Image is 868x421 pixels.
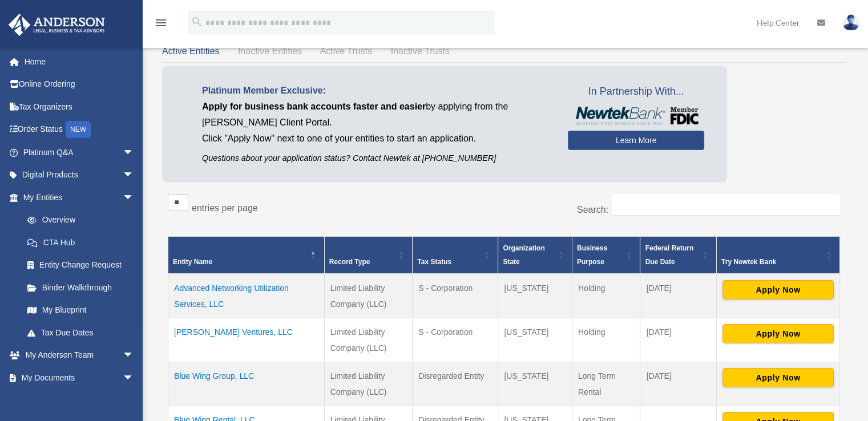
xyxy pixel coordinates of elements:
[66,121,91,138] div: NEW
[16,254,146,277] a: Entity Change Request
[238,46,302,56] span: Inactive Entities
[722,368,834,387] button: Apply Now
[413,362,498,406] td: Disregarded Entity
[16,209,140,232] a: Overview
[721,255,822,269] div: Try Newtek Bank
[417,258,451,266] span: Tax Status
[572,236,640,274] th: Business Purpose: Activate to sort
[168,318,325,362] td: [PERSON_NAME] Ventures, LLC
[329,258,370,266] span: Record Type
[572,274,640,318] td: Holding
[324,274,413,318] td: Limited Liability Company (LLC)
[498,236,572,274] th: Organization State: Activate to sort
[640,274,716,318] td: [DATE]
[324,236,413,274] th: Record Type: Activate to sort
[568,83,704,101] span: In Partnership With...
[16,276,146,299] a: Binder Walkthrough
[572,362,640,406] td: Long Term Rental
[640,318,716,362] td: [DATE]
[640,236,716,274] th: Federal Return Due Date: Activate to sort
[202,83,551,99] p: Platinum Member Exclusive:
[123,186,146,209] span: arrow_drop_down
[722,280,834,299] button: Apply Now
[8,118,151,141] a: Order StatusNEW
[8,141,151,164] a: Platinum Q&Aarrow_drop_down
[498,274,572,318] td: [US_STATE]
[192,203,258,213] label: entries per page
[168,274,325,318] td: Advanced Networking Utilization Services, LLC
[162,46,219,56] span: Active Entities
[324,318,413,362] td: Limited Liability Company (LLC)
[202,102,426,111] span: Apply for business bank accounts faster and easier
[568,131,704,150] a: Learn More
[413,318,498,362] td: S - Corporation
[16,321,146,344] a: Tax Due Dates
[413,236,498,274] th: Tax Status: Activate to sort
[123,141,146,164] span: arrow_drop_down
[842,14,859,31] img: User Pic
[168,362,325,406] td: Blue Wing Group, LLC
[173,258,212,266] span: Entity Name
[154,16,168,30] i: menu
[8,366,151,389] a: My Documentsarrow_drop_down
[716,236,839,274] th: Try Newtek Bank : Activate to sort
[5,14,108,36] img: Anderson Advisors Platinum Portal
[8,73,151,96] a: Online Ordering
[645,244,693,266] span: Federal Return Due Date
[123,366,146,390] span: arrow_drop_down
[574,107,699,125] img: NewtekBankLogoSM.png
[8,164,151,187] a: Digital Productsarrow_drop_down
[202,131,551,147] p: Click "Apply Now" next to one of your entities to start an application.
[8,50,151,73] a: Home
[577,244,607,266] span: Business Purpose
[640,362,716,406] td: [DATE]
[168,236,325,274] th: Entity Name: Activate to invert sorting
[8,186,146,209] a: My Entitiesarrow_drop_down
[722,324,834,343] button: Apply Now
[391,46,450,56] span: Inactive Trusts
[8,344,151,367] a: My Anderson Teamarrow_drop_down
[123,164,146,187] span: arrow_drop_down
[413,274,498,318] td: S - Corporation
[320,46,373,56] span: Active Trusts
[191,15,203,28] i: search
[8,95,151,118] a: Tax Organizers
[202,151,551,165] p: Questions about your application status? Contact Newtek at [PHONE_NUMBER]
[202,99,551,131] p: by applying from the [PERSON_NAME] Client Portal.
[16,299,146,322] a: My Blueprint
[324,362,413,406] td: Limited Liability Company (LLC)
[154,20,168,30] a: menu
[498,318,572,362] td: [US_STATE]
[572,318,640,362] td: Holding
[503,244,544,266] span: Organization State
[16,231,146,254] a: CTA Hub
[577,205,608,214] label: Search:
[498,362,572,406] td: [US_STATE]
[123,344,146,367] span: arrow_drop_down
